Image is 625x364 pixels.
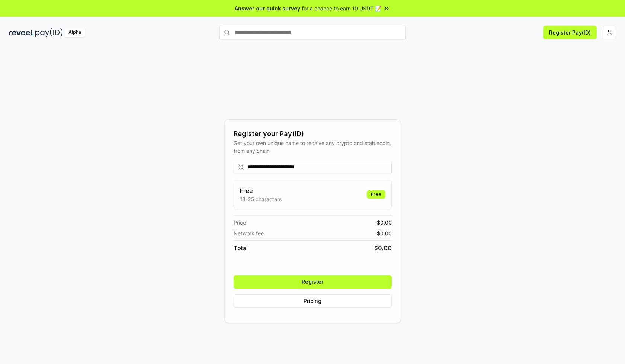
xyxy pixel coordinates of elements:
span: Network fee [234,229,264,237]
button: Register Pay(ID) [543,26,597,39]
span: $ 0.00 [377,219,392,226]
span: for a chance to earn 10 USDT 📝 [302,4,381,12]
span: $ 0.00 [377,229,392,237]
p: 13-25 characters [240,195,282,203]
button: Register [234,275,392,289]
div: Get your own unique name to receive any crypto and stablecoin, from any chain [234,139,392,155]
button: Pricing [234,294,392,308]
span: Price [234,219,246,226]
div: Free [367,190,385,199]
div: Register your Pay(ID) [234,129,392,139]
h3: Free [240,186,282,195]
span: Total [234,244,248,252]
span: $ 0.00 [374,244,392,252]
span: Answer our quick survey [235,4,300,12]
img: pay_id [35,28,63,37]
div: Alpha [64,28,85,37]
img: reveel_dark [9,28,34,37]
